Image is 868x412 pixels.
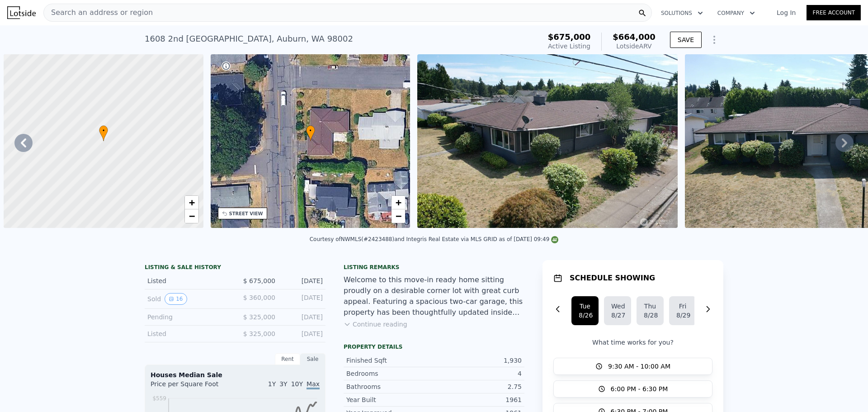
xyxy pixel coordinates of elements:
div: LISTING & SALE HISTORY [145,264,325,273]
div: Finished Sqft [346,356,434,365]
div: [DATE] [283,276,323,285]
tspan: $559 [152,395,166,402]
div: Bedrooms [346,369,434,378]
span: • [306,127,315,135]
a: Zoom out [185,209,198,223]
span: 1Y [268,380,276,388]
div: 1,930 [434,356,522,365]
div: Fri [676,302,689,311]
button: Solutions [654,5,710,21]
a: Zoom in [392,196,405,209]
span: • [99,127,108,135]
a: Zoom out [392,209,405,223]
div: 8/28 [644,311,656,320]
div: [DATE] [283,293,323,305]
span: Search an address or region [44,7,153,18]
span: + [396,197,401,208]
div: Price per Square Foot [151,379,235,394]
a: Zoom in [185,196,198,209]
div: STREET VIEW [229,210,263,217]
span: 9:30 AM - 10:00 AM [608,362,670,371]
div: • [306,125,315,141]
div: Listing remarks [344,264,524,271]
div: 2.75 [434,382,522,391]
div: Wed [611,302,624,311]
p: What time works for you? [553,338,712,347]
span: $675,000 [548,32,591,42]
div: 8/29 [676,311,689,320]
div: Year Built [346,395,434,404]
span: Active Listing [548,43,590,50]
button: Thu8/28 [637,296,664,325]
span: + [189,197,194,208]
span: 3Y [279,380,287,388]
div: [DATE] [283,313,323,322]
div: • [99,125,108,141]
div: 8/26 [579,311,591,320]
span: − [189,210,194,222]
span: 6:00 PM - 6:30 PM [611,384,668,393]
button: 9:30 AM - 10:00 AM [553,358,712,375]
div: Pending [147,313,228,322]
button: Tue8/26 [571,296,599,325]
h1: SCHEDULE SHOWING [570,273,655,284]
div: 8/27 [611,311,624,320]
span: $ 360,000 [243,294,275,301]
div: 1608 2nd [GEOGRAPHIC_DATA] , Auburn , WA 98002 [145,33,353,45]
div: Property details [344,343,524,350]
div: Listed [147,276,228,285]
a: Free Account [807,5,861,20]
div: 4 [434,369,522,378]
button: View historical data [165,293,187,305]
span: − [396,210,401,222]
div: 1961 [434,395,522,404]
div: Sale [300,353,325,365]
div: Sold [147,293,228,305]
span: Max [307,380,320,389]
button: 6:00 PM - 6:30 PM [553,380,712,398]
div: Tue [579,302,591,311]
div: Lotside ARV [613,42,656,51]
img: Sale: 167517557 Parcel: 98075941 [417,54,678,228]
button: Continue reading [344,320,407,329]
div: Welcome to this move-in ready home sitting proudly on a desirable corner lot with great curb appe... [344,275,524,318]
span: 10Y [291,380,303,388]
div: [DATE] [283,329,323,338]
div: Listed [147,329,228,338]
img: NWMLS Logo [551,236,558,243]
div: Thu [644,302,656,311]
span: $ 325,000 [243,313,275,321]
button: Company [710,5,762,21]
button: SAVE [670,32,702,48]
button: Wed8/27 [604,296,631,325]
span: $ 325,000 [243,330,275,337]
button: Show Options [705,31,723,49]
button: Fri8/29 [669,296,696,325]
img: Lotside [7,6,36,19]
div: Houses Median Sale [151,370,320,379]
span: $ 675,000 [243,277,275,284]
span: $664,000 [613,32,656,42]
div: Rent [275,353,300,365]
div: Bathrooms [346,382,434,391]
div: Courtesy of NWMLS (#2423488) and Integris Real Estate via MLS GRID as of [DATE] 09:49 [310,236,559,242]
a: Log In [766,8,807,17]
